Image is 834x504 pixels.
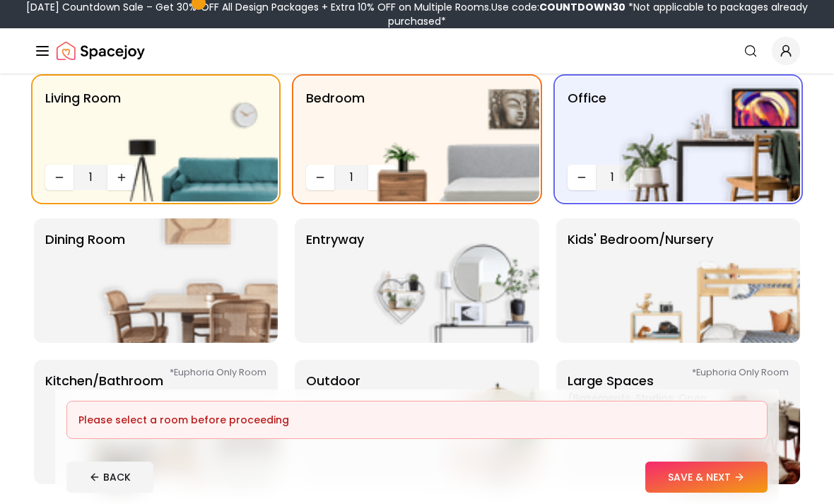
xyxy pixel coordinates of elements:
[34,28,800,74] nav: Global
[306,371,360,473] p: Outdoor
[45,230,125,332] p: Dining Room
[340,169,363,186] span: 1
[57,37,145,65] a: Spacejoy
[97,360,278,484] img: Kitchen/Bathroom *Euphoria Only
[45,88,121,159] p: Living Room
[619,360,800,484] img: Large Spaces *Euphoria Only
[601,169,624,186] span: 1
[358,77,539,201] img: Bedroom
[306,88,365,159] p: Bedroom
[645,462,768,493] button: SAVE & NEXT
[619,77,800,201] img: Office
[568,88,606,159] p: Office
[57,37,145,65] img: Spacejoy Logo
[45,371,163,473] p: Kitchen/Bathroom
[306,230,364,332] p: entryway
[66,462,153,493] button: BACK
[97,218,278,343] img: Dining Room
[97,77,278,201] img: Living Room
[358,360,539,484] img: Outdoor
[306,165,334,190] button: Decrease quantity
[568,230,713,332] p: Kids' Bedroom/Nursery
[358,218,539,343] img: entryway
[568,165,596,190] button: Decrease quantity
[568,371,744,473] p: Large Spaces
[79,169,102,186] span: 1
[619,218,800,343] img: Kids' Bedroom/Nursery
[78,413,756,427] div: Please select a room before proceeding
[45,165,74,190] button: Decrease quantity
